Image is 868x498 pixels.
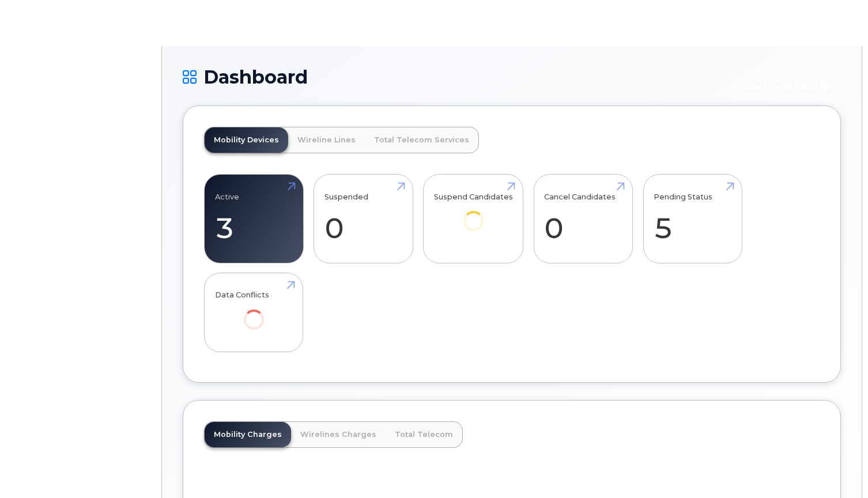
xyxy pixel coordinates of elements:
button: Customer Card [737,76,841,96]
a: Mobility Charges [205,422,291,447]
h1: Dashboard [183,67,731,87]
a: Wireline Lines [288,127,365,153]
a: Active 3 [215,181,293,257]
a: Wirelines Charges [291,422,386,447]
a: Data Conflicts [215,279,293,345]
a: Total Telecom Services [365,127,478,153]
a: Cancel Candidates 0 [544,181,622,257]
a: Mobility Devices [205,127,288,153]
a: Pending Status 5 [654,181,731,257]
a: Suspend Candidates [434,181,513,247]
a: Suspended 0 [324,181,402,257]
a: Total Telecom [386,422,462,447]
